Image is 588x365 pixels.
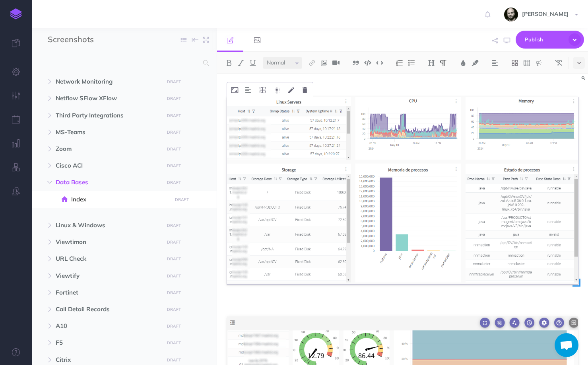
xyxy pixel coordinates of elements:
span: Viewtify [56,271,159,281]
button: DRAFT [164,161,184,170]
img: Paragraph button [440,60,447,66]
button: DRAFT [164,238,184,247]
img: Alignment dropdown menu button [491,60,499,66]
small: DRAFT [167,96,181,101]
button: DRAFT [164,355,184,365]
button: DRAFT [172,195,192,204]
img: Ordered list button [396,60,403,66]
button: DRAFT [164,254,184,264]
span: Zoom [56,144,159,154]
span: Index [71,195,169,204]
small: DRAFT [167,223,181,228]
img: Alignment dropdown menu button [245,87,251,93]
button: DRAFT [164,178,184,187]
img: Underline button [249,60,256,66]
span: Publish [525,33,565,46]
img: Link button [309,60,316,66]
div: Chat abierto [555,333,578,357]
img: Bold button [225,60,233,66]
button: DRAFT [164,305,184,314]
span: Network Monitoring [56,77,159,86]
button: DRAFT [164,128,184,137]
img: Create table button [523,60,530,66]
input: Documentation Name [48,34,141,46]
img: Text background color button [472,60,479,66]
span: A10 [56,321,159,331]
button: DRAFT [164,77,184,86]
img: Unordered list button [408,60,415,66]
img: Blockquote button [352,60,359,66]
img: Code block button [364,60,371,66]
span: Cisco ACI [56,161,159,170]
img: Headings dropdown button [428,60,435,66]
span: Linux & Windows [56,221,159,230]
img: fYsxTL7xyiRwVNfLOwtv2ERfMyxBnxhkboQPdXU4.jpeg [504,8,518,21]
small: DRAFT [167,79,181,84]
img: Add video button [332,60,340,66]
button: DRAFT [164,94,184,103]
small: DRAFT [167,130,181,135]
span: Data Bases [56,178,159,187]
small: DRAFT [167,324,181,329]
small: DRAFT [167,180,181,185]
span: Fortinet [56,288,159,297]
small: DRAFT [167,290,181,295]
small: DRAFT [167,163,181,168]
span: Netflow SFlow XFlow [56,94,159,103]
img: Italic button [237,60,245,66]
span: Third Party Integrations [56,111,159,120]
span: Citrix [56,355,159,365]
small: DRAFT [167,307,181,312]
span: Call Detail Records [56,304,159,314]
button: DRAFT [164,322,184,331]
small: DRAFT [175,197,189,202]
button: DRAFT [164,221,184,230]
small: DRAFT [167,340,181,345]
span: [PERSON_NAME] [518,10,572,18]
button: DRAFT [164,338,184,347]
img: Clear styles button [555,60,562,66]
small: DRAFT [167,113,181,118]
span: Viewtimon [56,237,159,247]
small: DRAFT [167,357,181,363]
input: Search [48,56,198,70]
small: DRAFT [167,273,181,279]
img: 3xhvaoZwUh7EkW9yj0dQ.png [227,97,578,284]
small: DRAFT [167,256,181,262]
img: Text color button [460,60,467,66]
button: DRAFT [164,288,184,297]
button: DRAFT [164,111,184,120]
small: DRAFT [167,146,181,152]
span: URL Check [56,254,159,264]
span: MS-Teams [56,127,159,137]
img: Inline code button [376,60,383,66]
img: Add image button [320,60,328,66]
button: Publish [516,31,584,49]
span: F5 [56,338,159,347]
button: DRAFT [164,144,184,154]
img: Callout dropdown menu button [535,60,542,66]
button: DRAFT [164,271,184,281]
img: logo-mark.svg [10,8,22,20]
small: DRAFT [167,240,181,245]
